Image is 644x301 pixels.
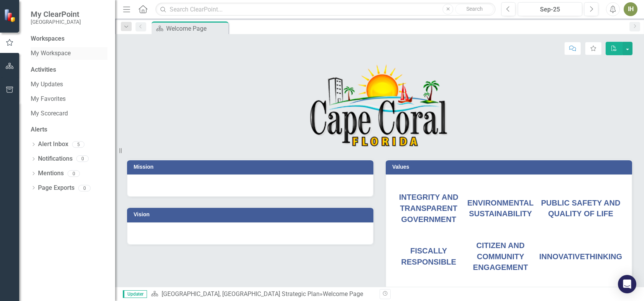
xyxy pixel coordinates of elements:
[31,125,107,134] div: Alerts
[310,63,450,149] img: Cape Coral, FL -- Logo
[72,141,84,148] div: 5
[76,156,89,162] div: 0
[399,193,458,223] span: INTEGRITY AND TRANSPARENT GOVERNMENT
[38,169,64,178] a: Mentions
[123,290,147,298] span: Updater
[31,66,107,74] div: Activities
[78,185,91,191] div: 0
[520,5,580,14] div: Sep-25
[323,290,363,298] div: Welcome Page
[31,19,81,25] small: [GEOGRAPHIC_DATA]
[31,49,107,58] a: My Workspace
[585,252,622,261] span: THINKING
[518,2,582,16] button: Sep-25
[162,290,320,298] a: [GEOGRAPHIC_DATA], [GEOGRAPHIC_DATA] Strategic Plan
[68,170,80,177] div: 0
[38,155,73,163] a: Notifications
[392,164,628,170] h3: Values
[134,164,370,170] h3: Mission
[31,80,107,89] a: My Updates
[467,199,533,218] span: ENVIRONMENTAL SUSTAINABILITY
[151,290,374,299] div: »
[541,199,621,218] span: PUBLIC SAFETY AND QUALITY OF LIFE
[455,4,494,15] button: Search
[38,184,74,192] a: Page Exports
[31,35,64,43] div: Workspaces
[38,140,68,149] a: Alert Inbox
[31,95,107,104] a: My Favorites
[401,247,456,266] span: FISCALLY RESPONSIBLE
[618,275,636,293] div: Open Intercom Messenger
[473,263,528,271] span: ENGAGEMENT
[155,3,495,16] input: Search ClearPoint...
[476,241,525,261] span: CITIZEN AND COMMUNITY
[134,212,370,217] h3: Vision
[31,109,107,118] a: My Scorecard
[466,6,483,12] span: Search
[539,252,622,261] span: INNOVATIVE
[31,10,81,19] span: My ClearPoint
[4,8,17,22] img: ClearPoint Strategy
[624,2,637,16] button: IH
[166,24,226,33] div: Welcome Page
